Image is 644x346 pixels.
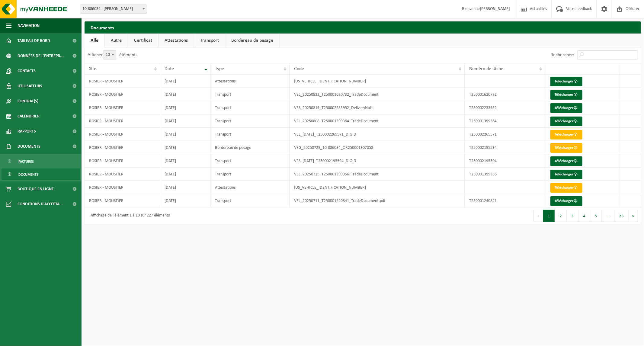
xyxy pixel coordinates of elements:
[550,130,582,139] a: Télécharger
[290,168,465,181] td: VEL_20250725_T250001399356_TradeDocument
[85,141,160,154] td: ROSIER - MOUSTIER
[290,75,465,88] td: [US_VEHICLE_IDENTIFICATION_NUMBER]
[550,196,582,206] a: Télécharger
[614,210,629,222] button: 23
[85,154,160,168] td: ROSIER - MOUSTIER
[465,141,545,154] td: T250002195594
[80,5,147,14] span: 10-886034 - ROSIER - MOUSTIER
[550,170,582,179] a: Télécharger
[465,128,545,141] td: T250002265571
[103,51,116,59] span: 10
[210,141,290,154] td: Bordereau de pesage
[160,168,210,181] td: [DATE]
[18,33,50,48] span: Tableau de bord
[290,101,465,114] td: VES_20250819_T250002233952_DeliveryNote
[550,53,574,58] label: Rechercher:
[210,168,290,181] td: Transport
[160,128,210,141] td: [DATE]
[85,194,160,207] td: ROSIER - MOUSTIER
[290,141,465,154] td: VEG_20250729_10-886034_QR250001907058
[85,114,160,128] td: ROSIER - MOUSTIER
[578,210,590,222] button: 4
[88,210,170,221] div: Affichage de l'élément 1 à 10 sur 227 éléments
[194,34,225,47] a: Transport
[2,155,80,167] a: Factures
[85,75,160,88] td: ROSIER - MOUSTIER
[18,18,40,33] span: Navigation
[480,7,510,11] strong: [PERSON_NAME]
[210,194,290,207] td: Transport
[18,139,40,154] span: Documents
[160,101,210,114] td: [DATE]
[160,114,210,128] td: [DATE]
[85,181,160,194] td: ROSIER - MOUSTIER
[465,88,545,101] td: T250001620732
[210,88,290,101] td: Transport
[290,128,465,141] td: VEL_[DATE]_T250002265571_DIGID
[590,210,602,222] button: 5
[18,169,38,180] span: Documents
[465,114,545,128] td: T250001399364
[160,75,210,88] td: [DATE]
[85,21,641,33] h2: Documents
[85,168,160,181] td: ROSIER - MOUSTIER
[2,168,80,180] a: Documents
[18,63,36,78] span: Contacts
[533,210,543,222] button: Previous
[465,194,545,207] td: T250001240841
[88,53,137,57] label: Afficher éléments
[159,34,194,47] a: Attestations
[210,128,290,141] td: Transport
[290,114,465,128] td: VEL_20250808_T250001399364_TradeDocument
[550,77,582,86] a: Télécharger
[550,117,582,126] a: Télécharger
[290,154,465,168] td: VES_[DATE]_T250002195594_DIGID
[210,114,290,128] td: Transport
[294,66,304,71] span: Code
[18,197,63,212] span: Conditions d'accepta...
[555,210,567,222] button: 2
[550,143,582,153] a: Télécharger
[210,154,290,168] td: Transport
[18,48,64,63] span: Données de l'entrepr...
[160,141,210,154] td: [DATE]
[165,66,174,71] span: Date
[85,88,160,101] td: ROSIER - MOUSTIER
[18,181,54,197] span: Boutique en ligne
[567,210,578,222] button: 3
[80,5,147,13] span: 10-886034 - ROSIER - MOUSTIER
[18,124,36,139] span: Rapports
[290,88,465,101] td: VEL_20250822_T250001620732_TradeDocument
[160,194,210,207] td: [DATE]
[18,156,34,167] span: Factures
[18,78,42,94] span: Utilisateurs
[210,75,290,88] td: Attestations
[550,103,582,113] a: Télécharger
[225,34,279,47] a: Bordereau de pesage
[469,66,503,71] span: Numéro de tâche
[550,156,582,166] a: Télécharger
[128,34,158,47] a: Certificat
[85,128,160,141] td: ROSIER - MOUSTIER
[85,101,160,114] td: ROSIER - MOUSTIER
[465,154,545,168] td: T250002195594
[160,88,210,101] td: [DATE]
[105,34,128,47] a: Autre
[602,210,614,222] span: …
[543,210,555,222] button: 1
[160,181,210,194] td: [DATE]
[103,50,116,59] span: 10
[550,183,582,193] a: Télécharger
[18,94,38,109] span: Contrat(s)
[85,34,104,47] a: Alle
[210,101,290,114] td: Transport
[89,66,96,71] span: Site
[290,181,465,194] td: [US_VEHICLE_IDENTIFICATION_NUMBER]
[210,181,290,194] td: Attestations
[629,210,638,222] button: Next
[465,101,545,114] td: T250002233952
[465,168,545,181] td: T250001399356
[290,194,465,207] td: VEL_20250711_T250001240841_TradeDocument.pdf
[550,90,582,100] a: Télécharger
[18,109,40,124] span: Calendrier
